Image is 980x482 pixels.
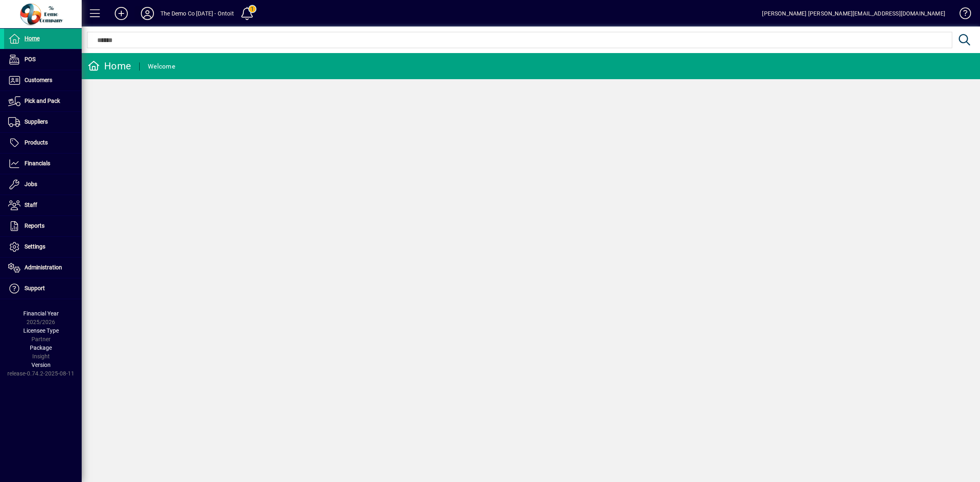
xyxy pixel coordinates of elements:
[24,264,62,271] span: Administration
[23,310,59,317] span: Financial Year
[4,49,82,70] a: POS
[4,174,82,195] a: Jobs
[953,2,970,28] a: Knowledge Base
[24,222,45,229] span: Reports
[24,77,52,83] span: Customers
[31,362,51,368] span: Version
[30,344,52,351] span: Package
[24,243,45,250] span: Settings
[4,216,82,236] a: Reports
[24,202,37,208] span: Staff
[23,327,59,334] span: Licensee Type
[4,278,82,299] a: Support
[88,60,131,73] div: Home
[148,60,175,73] div: Welcome
[108,6,134,21] button: Add
[4,91,82,111] a: Pick and Pack
[24,98,60,104] span: Pick and Pack
[24,160,50,167] span: Financials
[4,258,82,278] a: Administration
[24,181,37,187] span: Jobs
[4,237,82,257] a: Settings
[24,285,45,291] span: Support
[4,153,82,174] a: Financials
[24,56,36,62] span: POS
[160,7,234,20] div: The Demo Co [DATE] - Ontoit
[24,35,40,42] span: Home
[134,6,160,21] button: Profile
[762,7,945,20] div: [PERSON_NAME] [PERSON_NAME][EMAIL_ADDRESS][DOMAIN_NAME]
[4,195,82,215] a: Staff
[4,70,82,91] a: Customers
[24,118,48,125] span: Suppliers
[4,133,82,153] a: Products
[24,139,48,146] span: Products
[4,112,82,132] a: Suppliers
